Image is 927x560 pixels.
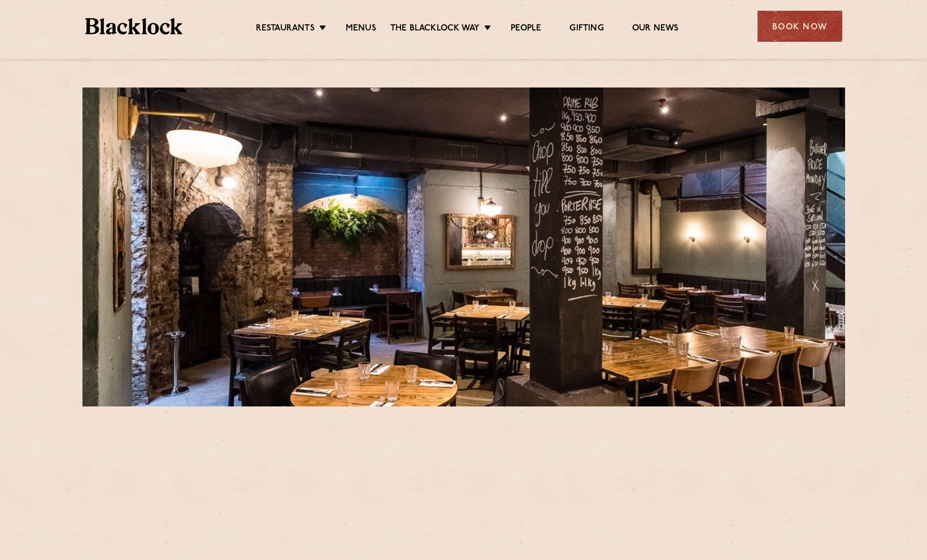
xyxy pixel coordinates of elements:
[758,11,842,42] div: Book Now
[569,23,603,36] a: Gifting
[346,23,376,36] a: Menus
[511,23,541,36] a: People
[85,18,183,34] img: BL_Textured_Logo-footer-cropped.svg
[632,23,679,36] a: Our News
[256,23,315,36] a: Restaurants
[390,23,480,36] a: The Blacklock Way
